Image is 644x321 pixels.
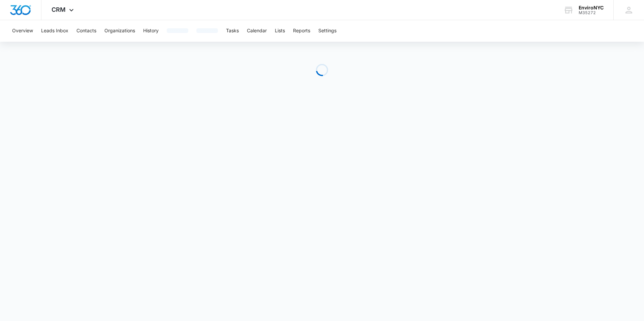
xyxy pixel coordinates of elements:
button: Reports [293,20,310,42]
button: Tasks [226,20,239,42]
button: Leads Inbox [41,20,68,42]
button: Calendar [247,20,267,42]
div: account name [579,5,604,10]
button: Lists [275,20,285,42]
div: account id [579,10,604,15]
button: Organizations [104,20,135,42]
button: History [143,20,159,42]
button: Contacts [76,20,96,42]
button: Settings [318,20,336,42]
button: Overview [12,20,33,42]
span: CRM [52,6,66,13]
